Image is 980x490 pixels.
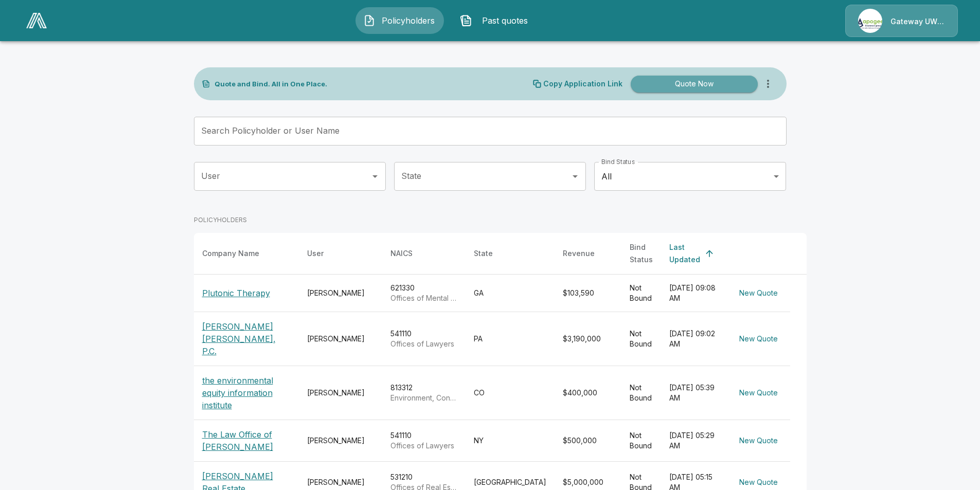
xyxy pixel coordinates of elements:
div: 541110 [390,430,457,451]
p: Offices of Lawyers [390,339,457,349]
div: [PERSON_NAME] [307,388,374,398]
div: State [474,247,493,260]
td: $3,190,000 [555,312,621,366]
div: [PERSON_NAME] [307,435,374,446]
button: Past quotes IconPast quotes [452,7,541,34]
img: Policyholders Icon [363,14,376,27]
td: [DATE] 05:39 AM [661,366,727,420]
button: Policyholders IconPolicyholders [355,7,444,34]
p: Quote and Bind. All in One Place. [215,81,327,87]
div: 813312 [390,383,457,403]
td: $500,000 [555,420,621,462]
div: User [307,247,324,260]
td: Not Bound [621,366,661,420]
div: 541110 [390,329,457,349]
p: Environment, Conservation and Wildlife Organizations [390,393,457,403]
div: [PERSON_NAME] [307,334,374,344]
div: [PERSON_NAME] [307,477,374,487]
span: Past quotes [476,14,533,27]
div: [PERSON_NAME] [307,288,374,298]
p: [PERSON_NAME] [PERSON_NAME], P.C. [202,320,291,357]
p: Copy Application Link [543,80,622,87]
button: more [758,74,778,94]
div: Company Name [202,247,259,260]
span: Policyholders [380,14,436,27]
td: [DATE] 09:08 AM [661,275,727,312]
td: NY [466,420,555,462]
p: Offices of Lawyers [390,441,457,451]
p: POLICYHOLDERS [194,215,247,225]
a: Quote Now [627,76,758,93]
button: Quote Now [631,76,758,93]
td: CO [466,366,555,420]
td: $103,590 [555,275,621,312]
th: Bind Status [621,233,661,275]
button: Open [368,169,382,184]
button: Open [568,169,582,184]
div: 621330 [390,283,457,303]
td: $400,000 [555,366,621,420]
label: Bind Status [601,157,635,166]
button: New Quote [735,431,782,450]
td: [DATE] 09:02 AM [661,312,727,366]
p: the environmental equity information institute [202,374,291,411]
p: Offices of Mental Health Practitioners (except Physicians) [390,293,457,303]
td: Not Bound [621,275,661,312]
img: AA Logo [26,13,47,28]
button: New Quote [735,284,782,303]
td: GA [466,275,555,312]
td: [DATE] 05:29 AM [661,420,727,462]
div: All [594,162,786,191]
button: New Quote [735,384,782,403]
button: New Quote [735,330,782,349]
p: The Law Office of [PERSON_NAME] [202,428,291,453]
td: PA [466,312,555,366]
div: Last Updated [669,241,700,266]
td: Not Bound [621,420,661,462]
img: Past quotes Icon [460,14,472,27]
p: Plutonic Therapy [202,287,270,299]
div: Revenue [563,247,595,260]
div: NAICS [390,247,413,260]
td: Not Bound [621,312,661,366]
